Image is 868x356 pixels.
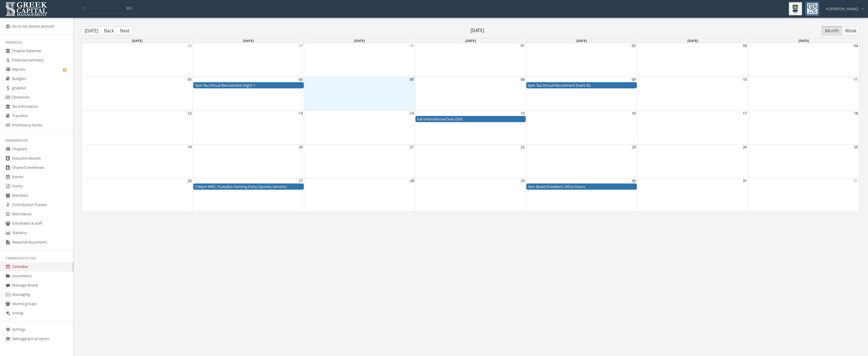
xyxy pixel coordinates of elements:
button: 06 [299,77,303,82]
button: 07 [410,77,414,82]
button: 05 [188,77,192,82]
button: 14 [410,111,414,116]
div: Board President Office Hours [528,184,635,189]
button: Month [822,26,842,35]
button: 23 [632,144,636,150]
span: [DATE] [687,38,698,43]
button: 02 [632,43,636,48]
button: 09 [632,77,636,82]
button: 30 [410,43,414,48]
button: 15 [521,111,525,116]
button: 28 [410,178,414,183]
button: 19 [188,144,192,150]
button: 04 [854,43,858,48]
div: Tau Virtual Recruitment Event #2 [528,83,635,88]
button: [DATE] [82,26,101,35]
button: 20 [299,144,303,150]
span: [DATE] [576,38,587,43]
button: 29 [299,43,303,48]
button: 25 [854,144,858,150]
button: 08 [521,77,525,82]
button: 03 [743,43,747,48]
button: 30 [632,178,636,183]
div: MRC: Pumpkin Painting Party (Spooky Version) [195,184,302,189]
div: Tau Virtual Recruitment Night 1 [195,83,302,88]
button: Back [101,26,117,35]
div: Fall International Dues DUE [417,117,525,122]
span: [DATE] [799,38,809,43]
button: Week [842,26,860,35]
div: N [PERSON_NAME] [822,2,864,12]
span: N [PERSON_NAME] [826,6,858,12]
span: [DATE] [133,27,822,34]
span: [DATE] [465,38,476,43]
button: 13 [299,111,303,116]
button: 24 [743,144,747,150]
button: 22 [521,144,525,150]
button: 12 [188,111,192,116]
button: 28 [188,43,192,48]
button: 18 [854,111,858,116]
span: [DATE] [243,38,254,43]
span: ⌘K [126,5,132,11]
button: 26 [188,178,192,183]
button: 17 [743,111,747,116]
button: 27 [299,178,303,183]
span: [DATE] [354,38,365,43]
span: [DATE] [132,38,143,43]
div: Month View [82,38,860,212]
button: Next [117,26,133,35]
button: 01 [854,178,858,183]
button: 21 [410,144,414,150]
button: 29 [521,178,525,183]
button: 16 [632,111,636,116]
button: 10 [743,77,747,82]
button: 11 [854,77,858,82]
button: 31 [743,178,747,183]
button: 01 [521,43,525,48]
